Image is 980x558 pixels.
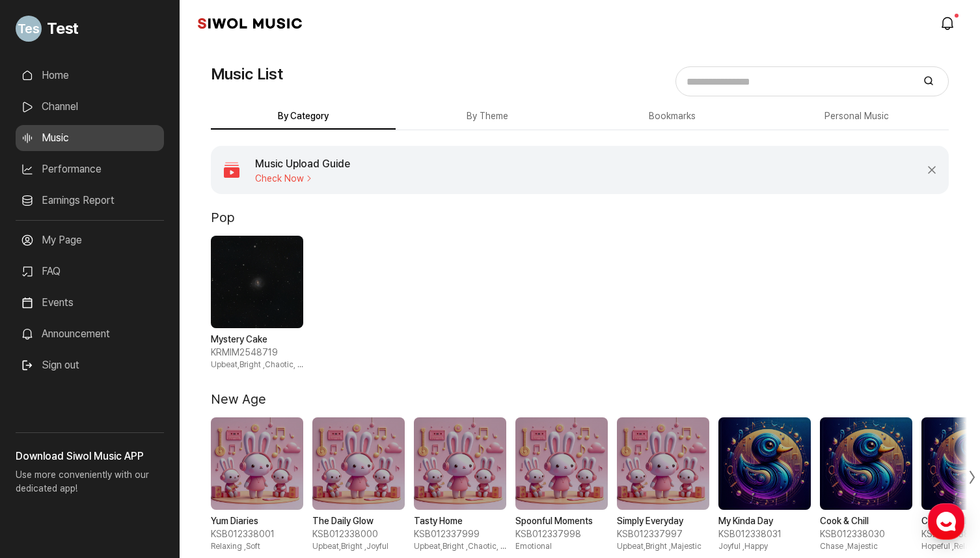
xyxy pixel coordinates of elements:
span: Chase , Majestic [820,541,912,552]
a: Music Upload Guide Check Now [211,146,915,194]
span: KSB012338000 [312,528,405,541]
a: Messages [86,413,168,445]
strong: Yum Diaries [211,515,303,528]
span: KSB012338001 [211,528,303,541]
span: KSB012338030 [820,528,912,541]
a: Settings [168,413,250,445]
span: Upbeat,Bright , Joyful [312,541,405,552]
a: Music [16,125,164,151]
div: 5 / 10 [617,417,709,552]
span: KRMIM2548719 [211,346,303,359]
span: Emotional [515,541,608,552]
strong: Spoonful Moments [515,515,608,528]
span: Home [33,432,56,443]
span: KSB012337997 [617,528,709,541]
div: 6 / 10 [718,417,811,552]
span: Test [47,17,79,40]
a: Events [16,290,164,316]
h2: Pop [211,210,235,225]
strong: My Kinda Day [718,515,811,528]
input: Search for music [680,72,913,91]
span: Upbeat,Bright , Majestic [617,541,709,552]
button: Sign out [16,352,85,378]
a: Home [16,63,164,89]
h2: New Age [211,391,266,407]
strong: The Daily Glow [312,515,405,528]
button: By Category [211,104,396,130]
a: Earnings Report [16,188,164,214]
span: Relaxing , Soft [211,541,303,552]
a: My Page [16,227,164,253]
h3: Download Siwol Music APP [16,449,164,464]
button: By Theme [396,104,580,130]
span: KSB012337999 [414,528,506,541]
div: Next slide [949,403,980,551]
button: Close Banner [925,163,938,176]
a: Home [4,413,86,445]
strong: Mystery Cake [211,333,303,346]
span: Joyful , Happy [718,541,811,552]
a: Channel [16,94,164,120]
img: 아이콘 [221,160,242,180]
strong: Simply Everyday [617,515,709,528]
p: Use more conveniently with our dedicated app! [16,464,164,506]
h1: Music List [211,63,283,86]
strong: Tasty Home [414,515,506,528]
div: 7 / 10 [820,417,912,552]
span: KSB012338031 [718,528,811,541]
span: Settings [193,432,225,443]
a: Announcement [16,321,164,347]
div: 4 / 10 [515,417,608,552]
span: Check Now [255,173,350,184]
span: Upbeat,Bright , Chaotic, Excited [211,359,303,370]
button: Personal Music [765,104,949,130]
span: Upbeat,Bright , Chaotic, Excited [414,541,506,552]
a: modal.notifications [936,10,962,36]
a: Go to My Profile [16,10,164,47]
a: FAQ [16,258,164,285]
div: 1 / 10 [211,417,303,552]
strong: Cook & Chill [820,515,912,528]
span: KSB012337998 [515,528,608,541]
span: Messages [108,433,146,443]
button: Bookmarks [580,104,765,130]
div: 3 / 10 [414,417,506,552]
div: 2 / 10 [312,417,405,552]
a: Performance [16,156,164,182]
h4: Music Upload Guide [255,156,350,172]
div: 1 / 1 [211,236,303,370]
